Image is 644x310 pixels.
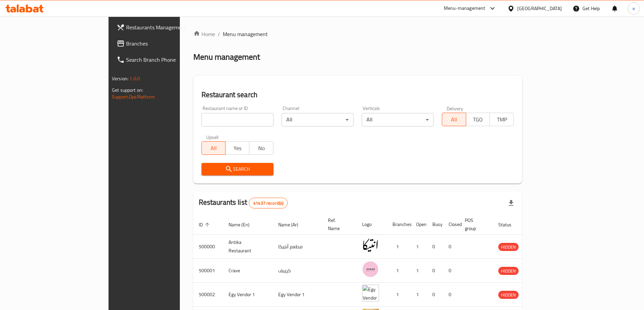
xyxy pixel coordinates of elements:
[199,197,288,208] h2: Restaurants list
[411,283,427,307] td: 1
[633,5,635,12] span: e
[282,113,354,126] div: All
[201,113,273,126] input: Search for restaurant name or ID..
[201,90,514,100] h2: Restaurant search
[498,291,519,299] span: HIDDEN
[218,30,220,38] li: /
[225,141,249,155] button: Yes
[223,283,273,307] td: Egy Vendor 1
[357,214,387,235] th: Logo
[387,235,411,259] td: 1
[201,163,273,175] button: Search
[273,283,323,307] td: Egy Vendor 1
[249,200,287,206] span: 41437 record(s)
[517,5,562,12] div: [GEOGRAPHIC_DATA]
[249,198,288,208] div: Total records count
[207,165,268,173] span: Search
[273,259,323,283] td: كرييف
[273,235,323,259] td: مطعم أنتيكا
[443,235,459,259] td: 0
[387,214,411,235] th: Branches
[503,195,519,211] div: Export file
[427,235,443,259] td: 0
[201,141,226,155] button: All
[223,235,273,259] td: Antika Restaurant
[443,214,459,235] th: Closed
[443,283,459,307] td: 0
[199,221,212,229] span: ID
[126,56,211,64] span: Search Branch Phone
[278,221,307,229] span: Name (Ar)
[469,115,487,124] span: TGO
[206,135,219,139] label: Upsell
[362,237,379,254] img: Antika Restaurant
[362,113,434,126] div: All
[249,141,273,155] button: No
[411,235,427,259] td: 1
[443,259,459,283] td: 0
[111,52,216,68] a: Search Branch Phone
[193,52,260,62] h2: Menu management
[493,115,511,124] span: TMP
[498,267,519,275] div: HIDDEN
[111,35,216,52] a: Branches
[328,216,349,232] span: Ref. Name
[447,106,463,111] label: Delivery
[229,221,258,229] span: Name (En)
[228,143,247,153] span: Yes
[223,259,273,283] td: Crave
[498,267,519,275] span: HIDDEN
[498,243,519,251] span: HIDDEN
[111,19,216,35] a: Restaurants Management
[205,143,223,153] span: All
[252,143,271,153] span: No
[129,74,140,83] span: 1.0.0
[411,214,427,235] th: Open
[490,113,514,126] button: TMP
[498,221,520,229] span: Status
[465,216,485,232] span: POS group
[427,214,443,235] th: Busy
[112,92,155,101] a: Support.OpsPlatform
[126,39,211,48] span: Branches
[466,113,490,126] button: TGO
[112,86,143,94] span: Get support on:
[112,74,128,83] span: Version:
[362,261,379,278] img: Crave
[193,30,522,38] nav: breadcrumb
[126,23,211,31] span: Restaurants Management
[223,30,268,38] span: Menu management
[442,113,466,126] button: All
[411,259,427,283] td: 1
[427,259,443,283] td: 0
[387,283,411,307] td: 1
[427,283,443,307] td: 0
[445,115,463,124] span: All
[444,4,485,12] div: Menu-management
[387,259,411,283] td: 1
[362,285,379,302] img: Egy Vendor 1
